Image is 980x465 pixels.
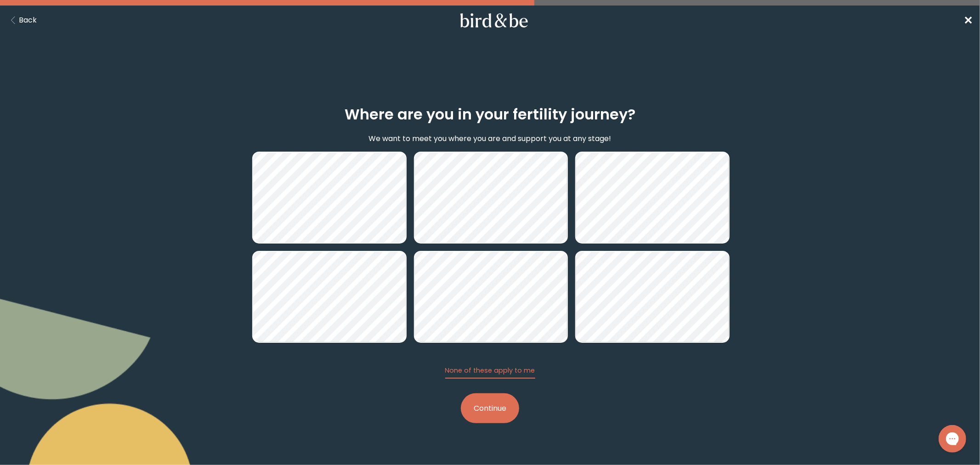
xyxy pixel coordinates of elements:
[963,12,973,28] a: ✕
[345,103,635,125] h2: Where are you in your fertility journey?
[369,133,612,144] p: We want to meet you where you are and support you at any stage!
[963,13,973,28] span: ✕
[445,366,535,379] button: None of these apply to me
[934,422,971,456] iframe: Gorgias live chat messenger
[461,393,519,423] button: Continue
[7,15,37,26] button: Back Button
